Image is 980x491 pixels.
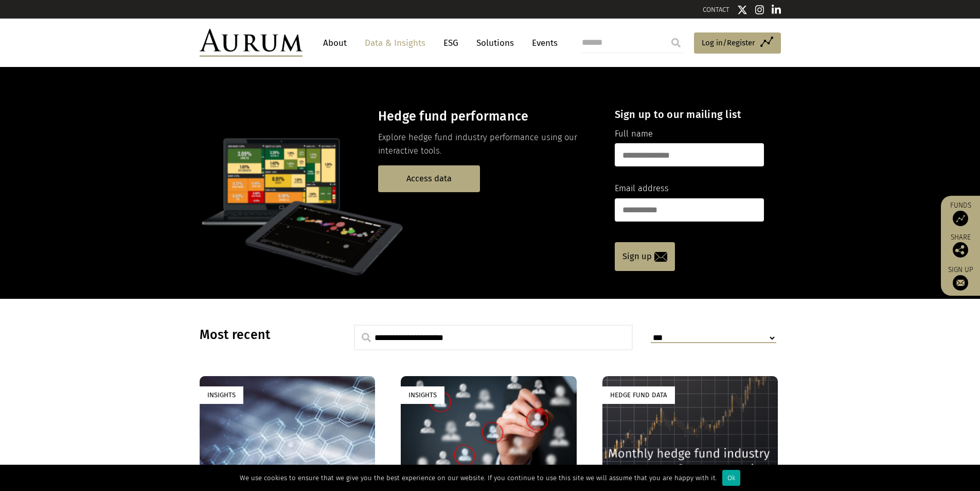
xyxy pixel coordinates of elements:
div: Share [946,234,975,258]
div: Ok [722,470,740,486]
div: Hedge Fund Data [602,386,675,403]
h3: Hedge fund performance [378,109,597,124]
a: Events [527,33,558,53]
a: Sign up [615,242,675,271]
div: Insights [401,386,444,403]
h3: Most recent [200,327,328,343]
a: Sign up [946,265,975,291]
input: Submit [666,32,686,53]
img: Sign up to our newsletter [953,275,968,291]
img: Instagram icon [755,5,764,15]
a: CONTACT [703,6,729,13]
img: Access Funds [953,211,968,226]
img: Linkedin icon [772,5,781,15]
img: Share this post [953,242,968,258]
a: Funds [946,201,975,226]
a: Access data [378,165,480,192]
img: search.svg [362,333,371,342]
a: ESG [438,33,464,53]
div: Insights [200,386,243,403]
label: Full name [615,127,653,141]
img: Twitter icon [737,5,747,15]
a: Data & Insights [360,33,431,53]
h4: Sign up to our mailing list [615,108,764,121]
a: Log in/Register [694,32,781,54]
a: About [318,33,352,53]
img: email-icon [654,252,667,262]
a: Solutions [471,33,519,53]
p: Explore hedge fund industry performance using our interactive tools. [378,131,597,158]
span: Log in/Register [702,37,755,49]
label: Email address [615,182,669,195]
img: Aurum [200,29,302,57]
